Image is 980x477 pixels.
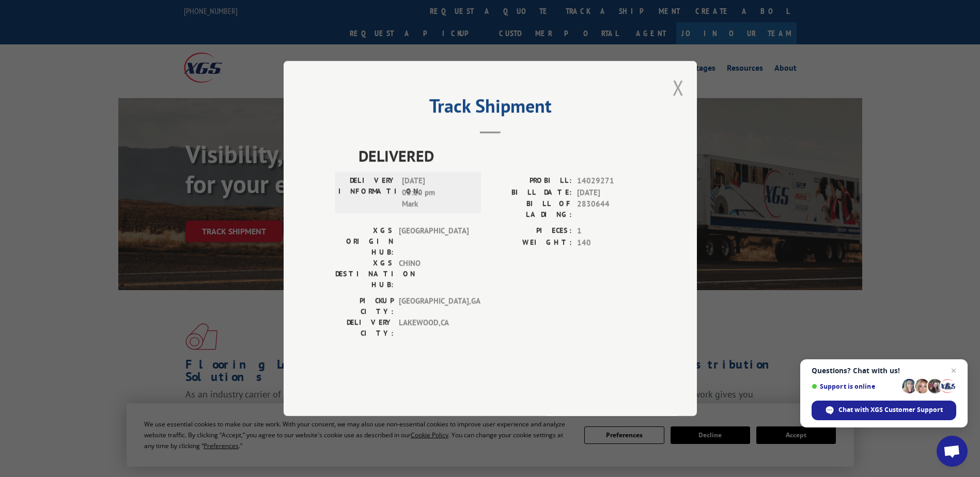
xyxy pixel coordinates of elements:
[838,405,943,415] span: Chat with XGS Customer Support
[399,225,469,258] span: [GEOGRAPHIC_DATA]
[577,198,645,220] span: 2830644
[577,237,645,249] span: 140
[335,225,394,258] label: XGS ORIGIN HUB:
[812,383,898,390] span: Support is online
[335,258,394,290] label: XGS DESTINATION HUB:
[338,175,397,210] label: DELIVERY INFORMATION:
[577,187,645,199] span: [DATE]
[399,317,469,339] span: LAKEWOOD , CA
[402,175,472,210] span: [DATE] 03:10 pm Mark
[359,144,645,167] span: DELIVERED
[577,175,645,187] span: 14029271
[335,99,645,118] h2: Track Shipment
[335,295,394,317] label: PICKUP CITY:
[490,187,572,199] label: BILL DATE:
[399,295,469,317] span: [GEOGRAPHIC_DATA] , GA
[812,401,956,420] div: Chat with XGS Customer Support
[335,317,394,339] label: DELIVERY CITY:
[490,198,572,220] label: BILL OF LADING:
[947,364,960,377] span: Close chat
[577,225,645,237] span: 1
[490,225,572,237] label: PIECES:
[937,436,968,467] div: Open chat
[399,258,469,290] span: CHINO
[812,367,956,375] span: Questions? Chat with us!
[490,237,572,249] label: WEIGHT:
[490,175,572,187] label: PROBILL:
[673,74,684,101] button: Close modal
